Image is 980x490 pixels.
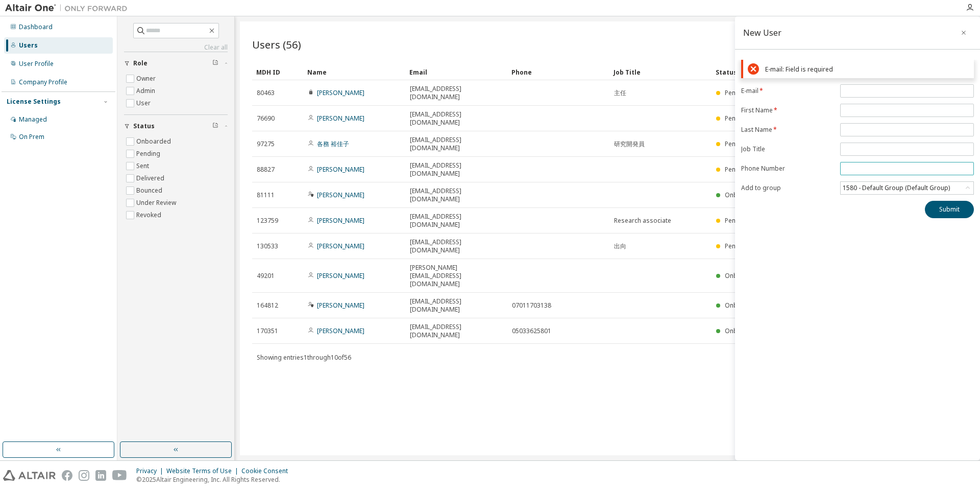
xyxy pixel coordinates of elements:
label: User [136,97,153,109]
span: 研究開発員 [614,140,645,148]
span: 49201 [257,272,275,280]
a: [PERSON_NAME] [317,191,364,199]
div: Website Terms of Use [166,467,241,475]
img: youtube.svg [112,470,127,481]
a: [PERSON_NAME] [317,271,364,280]
span: Status [133,122,155,130]
span: 07011703138 [512,301,551,310]
div: 1580 - Default Group (Default Group) [841,182,973,194]
img: linkedin.svg [95,470,106,481]
label: Delivered [136,172,166,184]
span: Onboarded [725,326,759,335]
div: New User [743,29,781,37]
span: Onboarded [725,271,759,280]
span: 170351 [257,327,278,335]
label: Bounced [136,184,164,197]
span: [EMAIL_ADDRESS][DOMAIN_NAME] [410,136,503,152]
label: Revoked [136,209,163,221]
div: E-mail: Field is required [765,65,969,73]
span: 80463 [257,89,275,97]
span: Clear filter [212,59,218,67]
span: Role [133,59,148,67]
label: Pending [136,148,162,160]
div: Managed [19,115,47,124]
span: [EMAIL_ADDRESS][DOMAIN_NAME] [410,110,503,127]
label: Add to group [741,184,834,192]
img: facebook.svg [62,470,72,481]
span: Clear filter [212,122,218,130]
span: Showing entries 1 through 10 of 56 [257,353,351,362]
span: 05033625801 [512,327,551,335]
button: Status [124,115,228,137]
span: Pending [725,216,749,225]
a: 各務 裕佳子 [317,139,349,148]
span: Onboarded [725,301,759,310]
span: [EMAIL_ADDRESS][DOMAIN_NAME] [410,323,503,339]
span: 130533 [257,242,278,250]
label: Sent [136,160,151,172]
span: Users (56) [252,37,301,52]
label: Phone Number [741,165,834,173]
a: [PERSON_NAME] [317,165,364,174]
span: 97275 [257,140,275,148]
span: Pending [725,114,749,123]
img: altair_logo.svg [3,470,56,481]
label: Onboarded [136,135,173,148]
span: [PERSON_NAME][EMAIL_ADDRESS][DOMAIN_NAME] [410,264,503,288]
a: [PERSON_NAME] [317,114,364,123]
label: First Name [741,106,834,114]
a: Clear all [124,43,228,52]
a: [PERSON_NAME] [317,242,364,250]
label: Under Review [136,197,178,209]
div: License Settings [7,98,61,106]
div: Email [409,64,503,80]
span: 88827 [257,166,275,174]
span: [EMAIL_ADDRESS][DOMAIN_NAME] [410,213,503,229]
span: 76690 [257,114,275,123]
div: Job Title [614,64,707,80]
span: [EMAIL_ADDRESS][DOMAIN_NAME] [410,85,503,101]
a: [PERSON_NAME] [317,216,364,225]
a: [PERSON_NAME] [317,88,364,97]
label: Admin [136,85,157,97]
span: 123759 [257,217,278,225]
button: Submit [925,201,974,218]
div: Phone [511,64,605,80]
span: Pending [725,242,749,250]
span: 164812 [257,301,278,310]
label: Job Title [741,145,834,153]
span: [EMAIL_ADDRESS][DOMAIN_NAME] [410,187,503,203]
img: instagram.svg [79,470,89,481]
span: [EMAIL_ADDRESS][DOMAIN_NAME] [410,297,503,314]
span: Research associate [614,217,671,225]
span: [EMAIL_ADDRESS][DOMAIN_NAME] [410,161,503,178]
button: Role [124,52,228,75]
div: Users [19,41,38,50]
span: Pending [725,165,749,174]
label: E-mail [741,87,834,95]
img: Altair One [5,3,133,13]
span: 主任 [614,89,626,97]
div: On Prem [19,133,44,141]
span: 81111 [257,191,275,199]
span: [EMAIL_ADDRESS][DOMAIN_NAME] [410,238,503,254]
span: Pending [725,88,749,97]
div: 1580 - Default Group (Default Group) [841,182,951,194]
span: 出向 [614,242,626,250]
label: Owner [136,73,158,85]
div: User Profile [19,60,54,68]
div: MDH ID [256,64,299,80]
label: Last Name [741,126,834,134]
div: Cookie Consent [241,467,294,475]
div: Privacy [136,467,166,475]
p: © 2025 Altair Engineering, Inc. All Rights Reserved. [136,475,294,484]
span: Pending [725,139,749,148]
div: Name [307,64,401,80]
div: Status [716,64,910,80]
div: Dashboard [19,23,53,31]
a: [PERSON_NAME] [317,326,364,335]
a: [PERSON_NAME] [317,301,364,310]
span: Onboarded [725,191,759,199]
div: Company Profile [19,78,67,86]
